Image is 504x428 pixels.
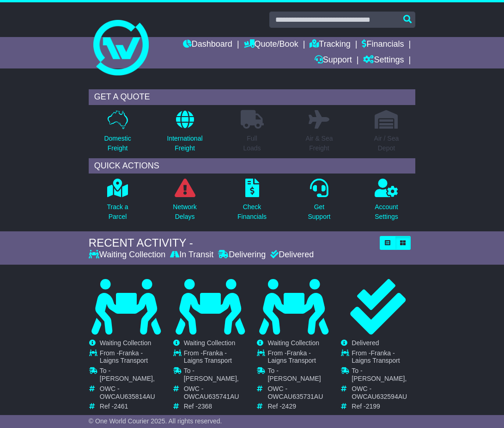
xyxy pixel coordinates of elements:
[184,403,247,410] td: Ref -
[352,349,400,365] span: Franka - Laigns Transport
[184,367,247,385] td: To -
[374,134,399,153] p: Air / Sea Depot
[89,417,222,425] span: © One World Courier 2025. All rights reserved.
[89,250,168,260] div: Waiting Collection
[310,37,350,53] a: Tracking
[104,134,131,153] p: Domestic Freight
[103,110,131,158] a: DomesticFreight
[100,367,163,385] td: To -
[362,37,404,53] a: Financials
[100,375,155,382] span: [PERSON_NAME],
[267,349,316,365] span: Franka - Laigns Transport
[308,202,330,222] p: Get Support
[167,110,203,158] a: InternationalFreight
[267,403,331,410] td: Ref -
[267,339,319,347] span: Waiting Collection
[106,178,128,227] a: Track aParcel
[307,178,331,227] a: GetSupport
[184,339,236,347] span: Waiting Collection
[198,403,212,410] span: 2368
[114,403,128,410] span: 2461
[282,403,296,410] span: 2429
[244,37,298,53] a: Quote/Book
[184,385,247,403] td: OWC -
[267,385,331,403] td: OWC -
[89,89,415,105] div: GET A QUOTE
[352,349,415,367] td: From -
[184,375,239,382] span: [PERSON_NAME],
[100,349,163,367] td: From -
[352,403,415,410] td: Ref -
[89,158,415,174] div: QUICK ACTIONS
[184,393,239,400] span: OWCAU635741AU
[216,250,268,260] div: Delivering
[100,385,163,403] td: OWC -
[107,202,128,222] p: Track a Parcel
[184,349,232,365] span: Franka - Laigns Transport
[352,339,379,347] span: Delivered
[267,393,323,400] span: OWCAU635731AU
[167,134,203,153] p: International Freight
[352,385,415,403] td: OWC -
[352,393,407,400] span: OWCAU632594AU
[363,53,404,68] a: Settings
[315,53,352,68] a: Support
[366,403,380,410] span: 2199
[100,349,148,365] span: Franka - Laigns Transport
[100,403,163,410] td: Ref -
[268,250,314,260] div: Delivered
[374,178,399,227] a: AccountSettings
[184,349,247,367] td: From -
[168,250,216,260] div: In Transit
[305,134,333,153] p: Air & Sea Freight
[89,236,375,250] div: RECENT ACTIVITY -
[100,339,152,347] span: Waiting Collection
[267,375,321,382] span: [PERSON_NAME]
[375,202,398,222] p: Account Settings
[183,37,232,53] a: Dashboard
[241,134,264,153] p: Full Loads
[173,202,196,222] p: Network Delays
[352,375,407,382] span: [PERSON_NAME],
[267,367,331,385] td: To -
[267,349,331,367] td: From -
[237,178,267,227] a: CheckFinancials
[100,393,155,400] span: OWCAU635814AU
[172,178,197,227] a: NetworkDelays
[352,367,415,385] td: To -
[237,202,267,222] p: Check Financials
